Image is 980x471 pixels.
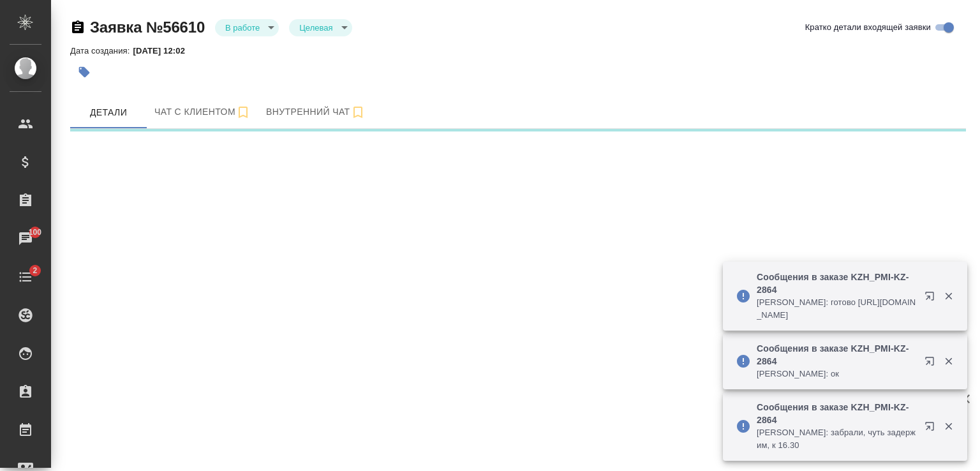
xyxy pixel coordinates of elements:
p: [DATE] 12:02 [133,46,195,56]
p: [PERSON_NAME]: готово [URL][DOMAIN_NAME] [757,296,916,322]
button: Закрыть [935,290,961,302]
span: 2 [25,264,45,277]
div: В работе [215,19,279,36]
button: Скопировать ссылку [70,20,85,35]
svg: Подписаться [235,105,251,120]
button: Добавить тэг [70,58,98,86]
div: В работе [289,19,352,36]
p: Сообщения в заказе KZH_PMI-KZ-2864 [757,401,916,426]
a: 2 [3,261,48,293]
p: Сообщения в заказе KZH_PMI-KZ-2864 [757,271,916,296]
button: Целевая [295,22,336,33]
button: Открыть в новой вкладке [917,348,947,379]
p: [PERSON_NAME]: забрали, чуть задержим, к 16.30 [757,426,916,452]
button: В работе [221,22,264,33]
button: Открыть в новой вкладке [917,283,947,314]
span: Чат с клиентом [154,104,251,120]
p: [PERSON_NAME]: ок [757,368,916,380]
p: Дата создания: [70,46,133,56]
button: Закрыть [935,355,961,367]
button: 77089390429 (Мамедова Филиз) - (undefined) [147,96,258,128]
a: Заявка №56610 [90,19,205,36]
p: Сообщения в заказе KZH_PMI-KZ-2864 [757,342,916,368]
span: 100 [21,226,50,239]
button: Открыть в новой вкладке [917,414,947,444]
a: 100 [3,223,48,255]
svg: Подписаться [350,105,366,120]
span: Кратко детали входящей заявки [805,21,931,34]
span: Детали [78,105,139,121]
span: Внутренний чат [266,104,366,120]
button: Закрыть [935,421,961,432]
